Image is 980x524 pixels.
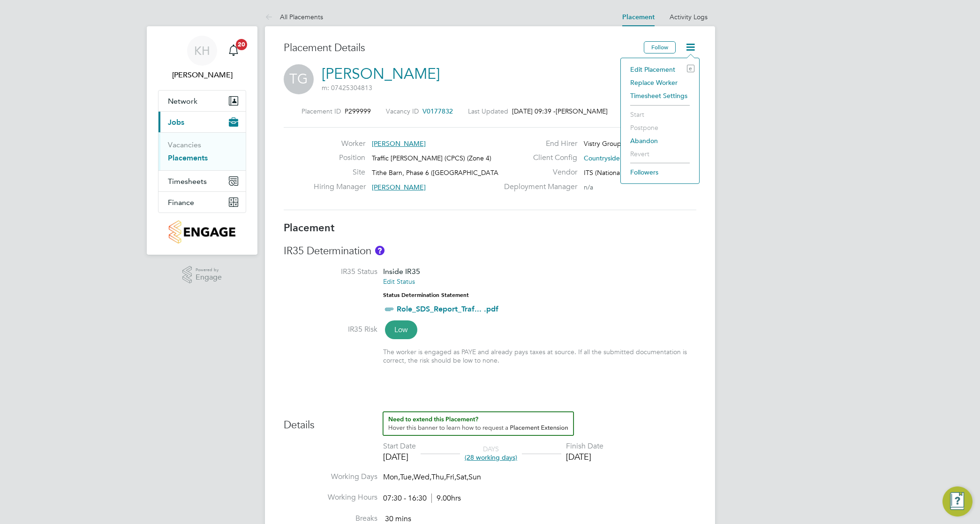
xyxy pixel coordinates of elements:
[158,69,246,81] span: Kimberley Heywood-Cann
[322,84,372,92] span: m: 07425304813
[383,292,469,298] strong: Status Determination Statement
[512,107,556,115] span: [DATE] 09:39 -
[168,118,184,127] span: Jobs
[284,514,377,524] label: Breaks
[158,220,246,243] a: Go to home page
[942,486,972,516] button: Engage Resource Center
[375,246,384,255] button: About IR35
[498,139,577,149] label: End Hirer
[626,121,694,134] li: Postpone
[498,153,577,163] label: Client Config
[284,493,377,502] label: Working Hours
[498,182,577,192] label: Deployment Manager
[284,267,377,277] label: IR35 Status
[168,198,194,207] span: Finance
[626,89,694,102] li: Timesheet Settings
[194,45,210,57] span: KH
[498,167,577,177] label: Vendor
[566,441,603,451] div: Finish Date
[224,36,243,66] a: 20
[158,171,246,191] button: Timesheets
[456,472,468,482] span: Sat,
[314,182,365,192] label: Hiring Manager
[460,445,522,462] div: DAYS
[196,266,222,274] span: Powered by
[158,112,246,132] button: Jobs
[372,139,426,148] span: [PERSON_NAME]
[431,472,446,482] span: Thu,
[158,36,246,81] a: KH[PERSON_NAME]
[168,140,201,149] a: Vacancies
[168,153,208,162] a: Placements
[400,472,414,482] span: Tue,
[431,494,461,503] span: 9.00hrs
[236,39,247,50] span: 20
[182,266,222,284] a: Powered byEngage
[284,221,335,234] b: Placement
[584,139,632,148] span: Vistry Group Plc
[626,76,694,89] li: Replace Worker
[556,107,608,115] span: [PERSON_NAME]
[626,63,694,76] li: Edit Placement
[265,13,323,21] a: All Placements
[196,273,222,281] span: Engage
[584,154,675,162] span: Countryside Properties UK Ltd
[383,411,574,436] button: How to extend a Placement?
[314,153,365,163] label: Position
[372,183,426,191] span: [PERSON_NAME]
[345,107,371,115] span: P299999
[383,348,696,365] div: The worker is engaged as PAYE and already pays taxes at source. If all the submitted documentatio...
[422,107,453,115] span: V0177832
[284,472,377,482] label: Working Days
[284,41,637,55] h3: Placement Details
[385,514,411,524] span: 30 mins
[465,453,517,462] span: (28 working days)
[626,147,694,160] li: Revert
[687,65,694,72] i: e
[670,13,708,21] a: Activity Logs
[626,134,694,147] li: Abandon
[372,168,502,177] span: Tithe Barn, Phase 6 ([GEOGRAPHIC_DATA])
[322,65,440,83] a: [PERSON_NAME]
[383,494,461,503] div: 07:30 - 16:30
[284,64,314,94] span: TG
[383,267,420,276] span: Inside IR35
[147,26,257,255] nav: Main navigation
[158,132,246,170] div: Jobs
[168,97,197,106] span: Network
[644,41,676,53] button: Follow
[383,441,416,451] div: Start Date
[446,472,456,482] span: Fri,
[626,108,694,121] li: Start
[372,154,491,162] span: Traffic [PERSON_NAME] (CPCS) (Zone 4)
[468,472,481,482] span: Sun
[284,244,696,258] h3: IR35 Determination
[626,166,694,179] li: Followers
[386,107,419,115] label: Vacancy ID
[622,13,655,21] a: Placement
[302,107,341,115] label: Placement ID
[584,183,593,191] span: n/a
[383,472,400,482] span: Mon,
[584,168,637,177] span: ITS (National) Ltd.
[158,91,246,111] button: Network
[314,139,365,149] label: Worker
[168,177,207,186] span: Timesheets
[314,167,365,177] label: Site
[169,220,235,243] img: countryside-properties-logo-retina.png
[566,451,603,462] div: [DATE]
[468,107,508,115] label: Last Updated
[383,277,415,286] a: Edit Status
[158,192,246,213] button: Finance
[383,451,416,462] div: [DATE]
[385,320,417,339] span: Low
[284,325,377,334] label: IR35 Risk
[414,472,431,482] span: Wed,
[284,411,696,432] h3: Details
[397,304,498,313] a: Role_SDS_Report_Traf... .pdf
